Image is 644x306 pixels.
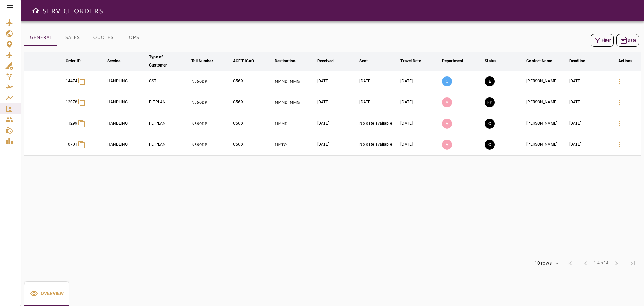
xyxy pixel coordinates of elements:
[232,71,273,92] td: C56X
[275,121,315,127] p: MMMD
[485,76,495,86] button: EXECUTION
[485,97,495,107] button: FINAL PREPARATION
[107,57,129,65] span: Service
[24,281,69,306] div: basic tabs example
[569,57,594,65] span: Deadline
[148,92,190,113] td: FLTPLAN
[275,57,304,65] span: Destination
[399,71,441,92] td: [DATE]
[611,94,628,111] button: Details
[399,134,441,156] td: [DATE]
[485,119,495,129] button: CLOSED
[191,142,230,148] p: N560DP
[485,57,505,65] span: Status
[88,30,119,46] button: QUOTES
[525,92,568,113] td: [PERSON_NAME]
[442,76,452,86] p: O
[358,113,399,134] td: No date available
[191,121,230,127] p: N560DP
[316,134,358,156] td: [DATE]
[191,57,213,65] div: Tail Number
[317,57,342,65] span: Received
[611,137,628,153] button: Details
[399,113,441,134] td: [DATE]
[359,57,376,65] span: Sent
[442,57,463,65] div: Department
[275,79,315,84] p: MMMD, MMQT
[24,30,149,46] div: basic tabs example
[106,134,148,156] td: HANDLING
[42,5,103,16] h6: SERVICE ORDERS
[66,57,81,65] div: Order ID
[66,57,90,65] span: Order ID
[148,134,190,156] td: FLTPLAN
[442,97,452,107] p: A
[106,92,148,113] td: HANDLING
[29,4,42,17] button: Open drawer
[525,71,568,92] td: [PERSON_NAME]
[191,100,230,105] p: N560DP
[191,57,221,65] span: Tail Number
[232,113,273,134] td: C56X
[525,134,568,156] td: [PERSON_NAME]
[578,255,594,271] span: Previous Page
[399,92,441,113] td: [DATE]
[525,113,568,134] td: [PERSON_NAME]
[611,73,628,89] button: Details
[530,258,561,268] div: 10 rows
[359,57,368,65] div: Sent
[233,57,254,65] div: ACFT ICAO
[568,134,610,156] td: [DATE]
[148,113,190,134] td: FLTPLAN
[625,255,641,271] span: Last Page
[232,92,273,113] td: C56X
[608,255,625,271] span: Next Page
[316,92,358,113] td: [DATE]
[561,255,578,271] span: First Page
[275,142,315,148] p: MMTO
[66,121,78,126] p: 11299
[149,53,189,69] span: Type of Customer
[233,57,263,65] span: ACFT ICAO
[107,57,120,65] div: Service
[24,281,69,306] button: Overview
[24,30,57,46] button: GENERAL
[149,53,180,69] div: Type of Customer
[119,30,149,46] button: OPS
[485,57,496,65] div: Status
[106,71,148,92] td: HANDLING
[442,119,452,129] p: A
[611,116,628,132] button: Details
[66,99,78,105] p: 12078
[400,57,421,65] div: Travel Date
[400,57,429,65] span: Travel Date
[317,57,334,65] div: Received
[316,71,358,92] td: [DATE]
[616,34,639,47] button: Date
[526,57,552,65] div: Contact Name
[533,260,553,266] div: 10 rows
[191,79,230,84] p: N560DP
[358,92,399,113] td: [DATE]
[358,71,399,92] td: [DATE]
[57,30,88,46] button: SALES
[591,34,614,47] button: Filter
[106,113,148,134] td: HANDLING
[568,71,610,92] td: [DATE]
[232,134,273,156] td: C56X
[594,260,608,267] span: 1-4 of 4
[275,57,296,65] div: Destination
[485,140,495,150] button: CLOSED
[316,113,358,134] td: [DATE]
[568,92,610,113] td: [DATE]
[66,142,78,147] p: 10701
[526,57,561,65] span: Contact Name
[275,100,315,105] p: MMMD, MMQT
[442,140,452,150] p: A
[442,57,472,65] span: Department
[569,57,585,65] div: Deadline
[148,71,190,92] td: CST
[358,134,399,156] td: No date available
[568,113,610,134] td: [DATE]
[66,78,78,84] p: 14474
